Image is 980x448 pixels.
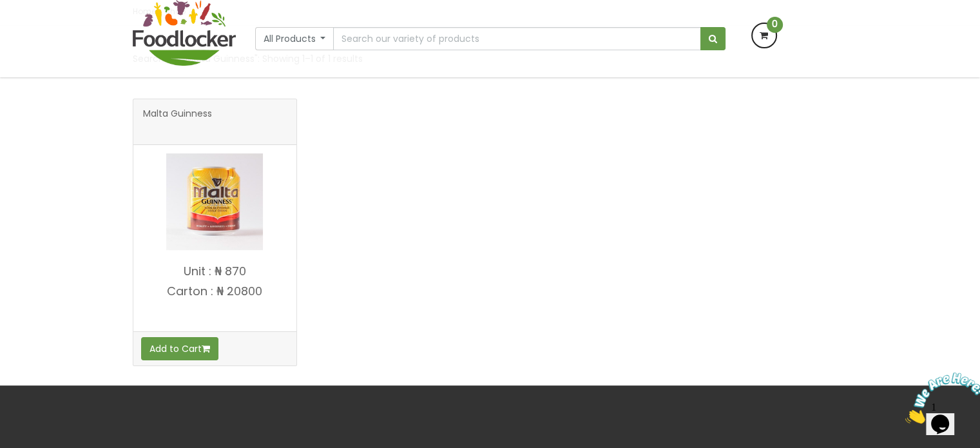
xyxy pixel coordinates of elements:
[133,285,296,298] p: Carton : ₦ 20800
[5,5,85,56] img: Chat attention grabber
[143,109,212,135] span: Malta Guinness
[141,337,218,360] button: Add to Cart
[5,5,10,16] span: 1
[333,27,700,50] input: Search our variety of products
[900,367,980,429] iframe: chat widget
[133,265,296,278] p: Unit : ₦ 870
[202,344,210,353] i: Add to cart
[767,17,783,33] span: 0
[166,153,263,250] img: Malta Guinness
[255,27,334,50] button: All Products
